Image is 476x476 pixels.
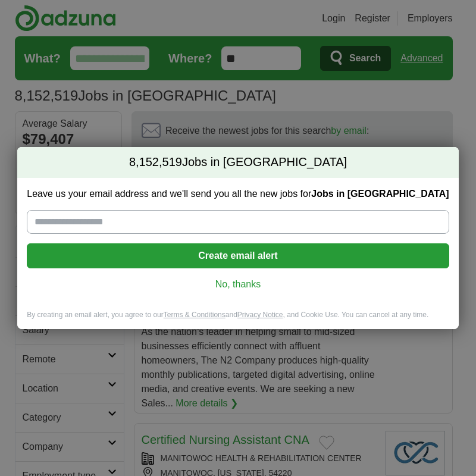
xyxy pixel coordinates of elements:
[129,154,182,171] span: 8,152,519
[311,189,449,199] strong: Jobs in [GEOGRAPHIC_DATA]
[237,311,283,319] a: Privacy Notice
[17,147,458,178] h2: Jobs in [GEOGRAPHIC_DATA]
[27,187,449,201] label: Leave us your email address and we'll send you all the new jobs for
[27,243,449,268] button: Create email alert
[36,278,439,291] a: No, thanks
[17,310,458,330] div: By creating an email alert, you agree to our and , and Cookie Use. You can cancel at any time.
[164,311,226,319] a: Terms & Conditions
